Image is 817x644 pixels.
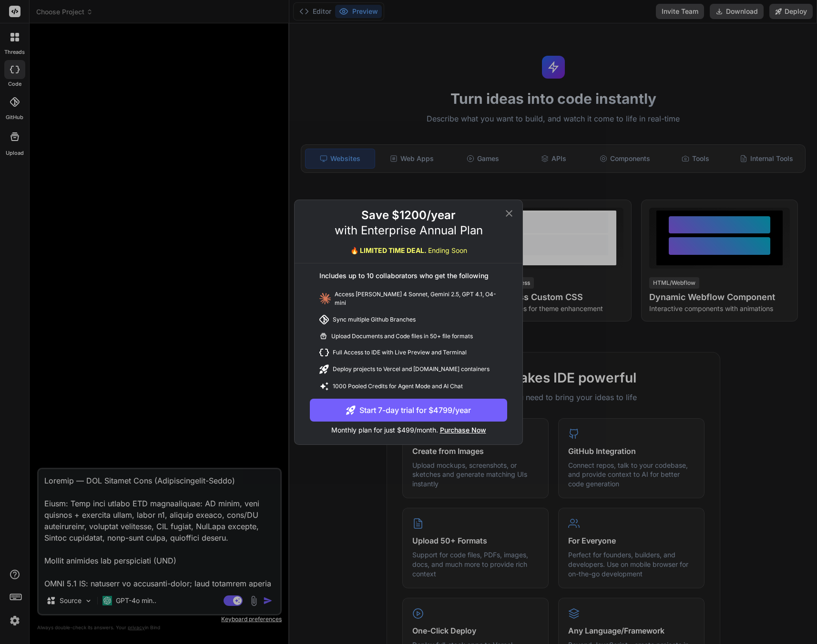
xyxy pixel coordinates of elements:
div: 1000 Pooled Credits for Agent Mode and AI Chat [310,378,507,395]
div: Sync multiple Github Branches [310,311,507,328]
div: Full Access to IDE with Live Preview and Terminal [310,344,507,361]
p: with Enterprise Annual Plan [335,223,483,238]
h2: Save $1200/year [361,208,456,223]
div: 🔥 LIMITED TIME DEAL. [350,246,467,255]
p: Monthly plan for just $499/month. [310,422,507,435]
span: Ending Soon [428,246,467,254]
div: Deploy projects to Vercel and [DOMAIN_NAME] containers [310,361,507,378]
span: Purchase Now [440,426,486,434]
div: Upload Documents and Code files in 50+ file formats [310,328,507,344]
div: Includes up to 10 collaborators who get the following [310,271,507,286]
button: Start 7-day trial for $4799/year [310,399,507,422]
div: Access [PERSON_NAME] 4 Sonnet, Gemini 2.5, GPT 4.1, O4-mini [310,286,507,311]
